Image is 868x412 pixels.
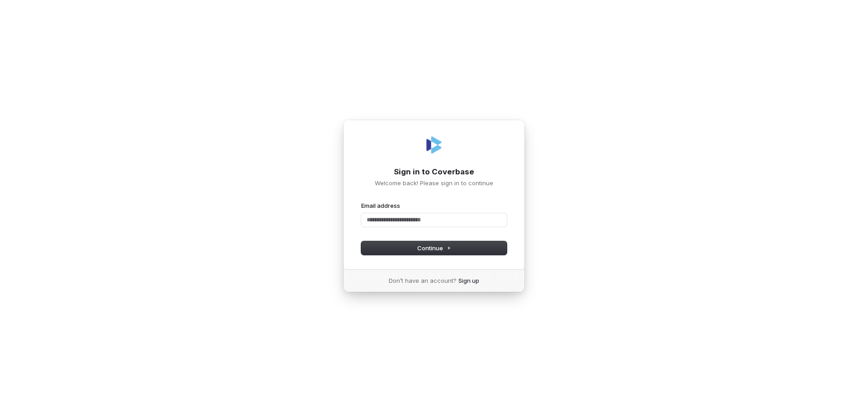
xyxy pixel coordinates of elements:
span: Don’t have an account? [389,276,457,285]
label: Email address [361,201,400,210]
button: Continue [361,241,507,255]
img: Coverbase [423,134,445,156]
a: Sign up [458,276,479,285]
h1: Sign in to Coverbase [361,167,507,178]
p: Welcome back! Please sign in to continue [361,179,507,187]
span: Continue [417,244,451,252]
